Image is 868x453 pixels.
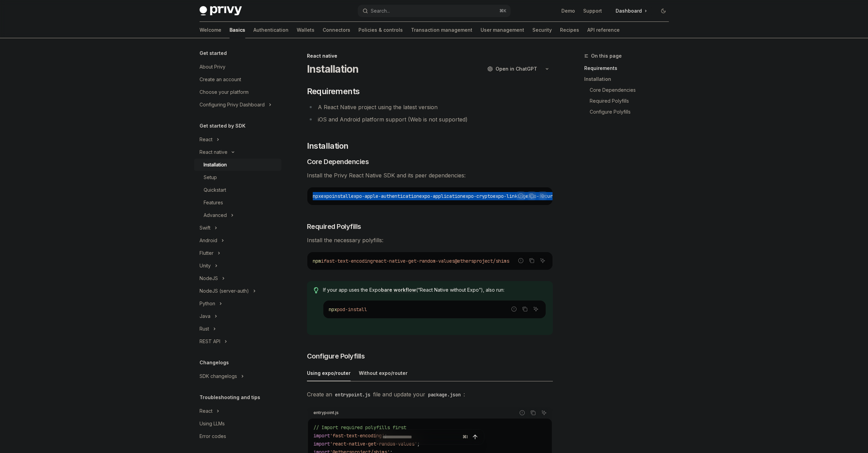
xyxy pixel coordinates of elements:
div: SDK changelogs [200,372,237,380]
button: Toggle Android section [194,234,281,247]
button: Toggle Rust section [194,323,281,335]
button: Report incorrect code [516,256,525,265]
span: @ethersproject/shims [455,258,509,264]
a: About Privy [194,61,281,73]
code: package.json [425,391,464,398]
a: Demo [561,8,575,14]
div: Create an account [200,75,241,84]
button: Toggle Java section [194,310,281,322]
a: Create an account [194,73,281,86]
div: React native [307,53,553,59]
div: REST API [200,337,220,346]
span: expo-application [419,193,463,199]
a: Support [583,8,602,14]
span: On this page [591,52,622,60]
div: Error codes [200,432,226,440]
button: Toggle dark mode [658,5,669,16]
h1: Installation [307,63,359,75]
button: Open search [358,5,511,17]
div: Unity [200,262,211,270]
div: Swift [200,224,210,232]
a: Wallets [297,22,314,38]
span: Configure Polyfills [307,351,365,361]
div: Android [200,236,217,245]
span: Installation [307,141,349,151]
span: // Import required polyfills first [313,424,406,430]
a: Welcome [200,22,221,38]
a: Required Polyfills [584,96,674,106]
button: Ask AI [531,305,540,313]
span: react-native-get-random-values [373,258,455,264]
h5: Get started by SDK [200,122,246,130]
div: React [200,135,212,144]
button: Send message [470,432,480,442]
button: Toggle React section [194,405,281,417]
button: Toggle Unity section [194,260,281,272]
span: i [321,258,324,264]
a: Setup [194,171,281,184]
button: Report incorrect code [510,305,518,313]
button: Copy the contents from the code block [520,305,529,313]
a: Dashboard [610,5,652,16]
span: pod-install [337,306,367,312]
div: Using expo/router [307,365,351,381]
button: Ask AI [538,191,547,200]
div: Choose your platform [200,88,249,96]
div: Features [204,199,223,207]
h5: Troubleshooting and tips [200,393,260,401]
div: entrypoint.js [313,408,339,417]
button: Ask AI [540,408,548,417]
h5: Changelogs [200,359,229,367]
a: User management [481,22,524,38]
code: entrypoint.js [332,391,373,398]
button: Toggle Swift section [194,222,281,234]
button: Toggle Python section [194,297,281,310]
a: Installation [584,74,674,85]
li: A React Native project using the latest version [307,102,553,112]
button: Toggle Flutter section [194,247,281,259]
span: fast-text-encoding [324,258,373,264]
a: Basics [230,22,245,38]
span: Create an file and update your : [307,390,553,399]
button: Toggle React section [194,133,281,146]
div: Rust [200,325,209,333]
span: Install the Privy React Native SDK and its peer dependencies: [307,171,553,180]
a: Features [194,196,281,209]
span: Install the necessary polyfills: [307,235,553,245]
a: Quickstart [194,184,281,196]
button: Open in ChatGPT [483,63,541,75]
span: install [332,193,351,199]
a: Choose your platform [194,86,281,98]
button: Toggle Advanced section [194,209,281,221]
img: dark logo [200,6,242,16]
button: Toggle REST API section [194,335,281,348]
span: If your app uses the Expo (“React Native without Expo”), also run: [323,287,546,293]
div: Java [200,312,210,320]
div: Quickstart [204,186,226,194]
div: Search... [371,7,390,15]
div: Without expo/router [359,365,408,381]
span: Dashboard [616,8,642,14]
span: npx [313,193,321,199]
div: Installation [204,161,227,169]
div: Configuring Privy Dashboard [200,101,265,109]
button: Copy the contents from the code block [529,408,538,417]
a: Security [532,22,552,38]
button: Toggle SDK changelogs section [194,370,281,382]
span: Required Polyfills [307,222,361,231]
div: Python [200,299,215,308]
span: expo [321,193,332,199]
a: Policies & controls [358,22,403,38]
a: Core Dependencies [584,85,674,96]
span: Requirements [307,86,360,97]
button: Copy the contents from the code block [527,256,536,265]
span: expo-secure-store [526,193,572,199]
button: Toggle React native section [194,146,281,158]
div: NodeJS [200,274,218,282]
span: Open in ChatGPT [496,65,537,72]
div: Using LLMs [200,420,225,428]
span: expo-linking [493,193,526,199]
div: NodeJS (server-auth) [200,287,249,295]
input: Ask a question... [382,429,460,444]
div: React [200,407,212,415]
